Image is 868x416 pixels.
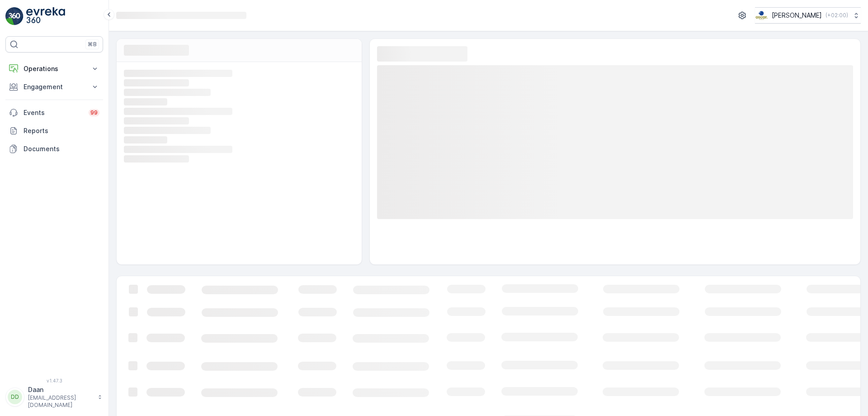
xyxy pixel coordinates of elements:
[826,12,848,19] p: ( +02:00 )
[5,7,24,25] img: logo
[5,140,103,158] a: Documents
[24,108,83,117] p: Events
[5,78,103,96] button: Engagement
[5,104,103,122] a: Events99
[24,144,99,153] p: Documents
[8,390,22,404] div: DD
[90,109,98,116] p: 99
[28,394,93,409] p: [EMAIL_ADDRESS][DOMAIN_NAME]
[28,385,93,394] p: Daan
[5,122,103,140] a: Reports
[5,60,103,78] button: Operations
[755,7,861,24] button: [PERSON_NAME](+02:00)
[772,11,822,20] p: [PERSON_NAME]
[755,10,768,20] img: basis-logo_rgb2x.png
[24,126,99,135] p: Reports
[5,378,103,383] span: v 1.47.3
[24,64,85,73] p: Operations
[88,41,97,48] p: ⌘B
[24,82,85,91] p: Engagement
[26,7,65,25] img: logo_light-DOdMpM7g.png
[5,385,103,409] button: DDDaan[EMAIL_ADDRESS][DOMAIN_NAME]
